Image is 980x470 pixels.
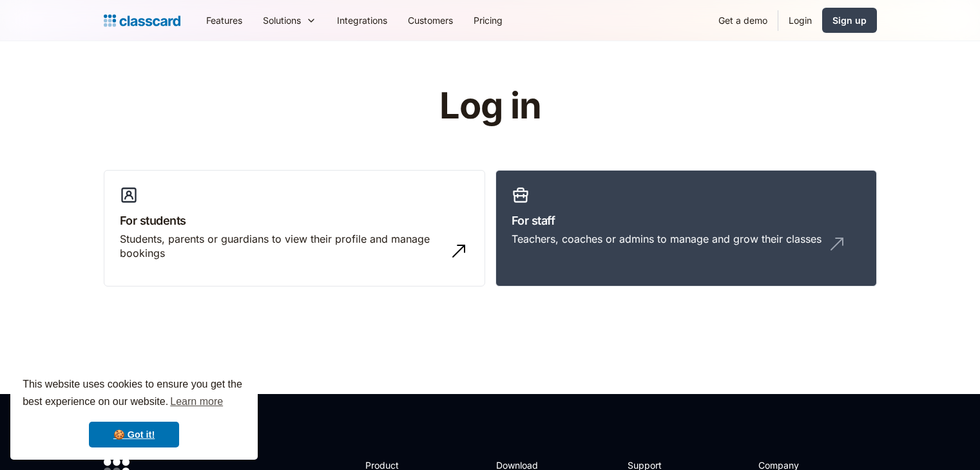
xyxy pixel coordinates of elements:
h3: For students [120,212,469,229]
a: home [104,12,180,30]
a: Login [778,6,822,35]
div: Solutions [253,6,327,35]
a: Get a demo [708,6,778,35]
a: learn more about cookies [168,392,225,411]
a: Customers [398,6,463,35]
div: Sign up [832,14,867,27]
div: cookieconsent [10,364,258,460]
h1: Log in [285,86,695,126]
div: Solutions [263,14,301,27]
a: For staffTeachers, coaches or admins to manage and grow their classes [495,170,877,287]
span: This website uses cookies to ensure you get the best experience on our website. [23,377,245,411]
h3: For staff [512,212,861,229]
a: Integrations [327,6,398,35]
a: dismiss cookie message [89,422,179,447]
div: Students, parents or guardians to view their profile and manage bookings [120,232,443,261]
div: Teachers, coaches or admins to manage and grow their classes [512,232,821,246]
a: For studentsStudents, parents or guardians to view their profile and manage bookings [104,170,485,287]
a: Features [196,6,253,35]
a: Pricing [463,6,513,35]
a: Sign up [822,8,877,33]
